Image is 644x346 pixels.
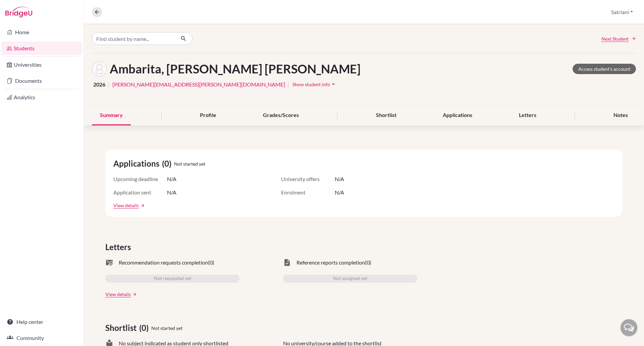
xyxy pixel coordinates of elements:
span: 2026 [93,80,105,89]
span: (0) [139,322,151,334]
a: Access student's account [573,64,636,74]
button: Show student infoarrow_drop_down [292,79,337,90]
div: Grades/Scores [255,106,307,125]
span: (0) [365,258,371,267]
span: Not assigned yet [333,275,367,283]
span: University offers [281,175,335,183]
span: Enrolment [281,188,335,196]
span: N/A [167,175,176,183]
span: Reference reports completion [297,258,365,267]
div: Applications [435,106,480,125]
a: View details [113,202,139,209]
a: arrow_forward [131,292,137,297]
img: Bridge-U [5,7,32,17]
a: View details [105,291,131,298]
button: Satriani [608,6,636,18]
div: Shortlist [368,106,405,125]
span: Next Student [601,35,629,42]
span: Not started yet [151,325,182,332]
span: mark_email_read [105,258,113,267]
span: Letters [105,241,133,253]
a: Help center [1,315,82,329]
div: Profile [192,106,224,125]
a: Students [1,42,82,55]
div: Notes [605,106,636,125]
div: Letters [511,106,544,125]
span: Shortlist [105,322,139,334]
a: Home [1,25,82,39]
div: Summary [92,106,131,125]
span: (0) [208,258,214,267]
input: Find student by name... [92,32,175,45]
a: Next Student [601,35,636,42]
span: Upcoming deadline [113,175,167,183]
span: Applications [113,158,162,170]
span: Application sent [113,188,167,196]
a: [PERSON_NAME][EMAIL_ADDRESS][PERSON_NAME][DOMAIN_NAME] [112,80,285,89]
span: N/A [167,188,176,196]
a: Community [1,331,82,345]
span: N/A [335,188,344,196]
span: | [288,80,289,89]
span: Not started yet [174,160,205,167]
span: Show student info [292,81,330,87]
span: Recommendation requests completion [119,258,208,267]
span: Not requested yet [154,275,191,283]
h1: Ambarita, [PERSON_NAME] [PERSON_NAME] [110,62,361,76]
a: arrow_forward [139,203,145,208]
a: Documents [1,74,82,88]
span: N/A [335,175,344,183]
img: Tonya Abigail Ambarita's avatar [92,61,107,76]
span: | [108,80,110,89]
i: arrow_drop_down [330,81,337,88]
a: Universities [1,58,82,71]
span: (0) [162,158,174,170]
span: task [283,258,291,267]
a: Analytics [1,91,82,104]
